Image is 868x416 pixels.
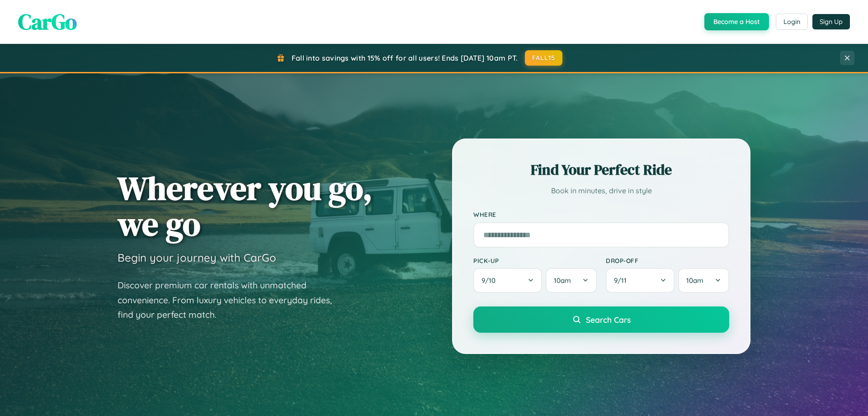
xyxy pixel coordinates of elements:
[606,257,729,264] label: Drop-off
[473,184,729,197] p: Book in minutes, drive in style
[812,14,850,29] button: Sign Up
[473,160,729,180] h2: Find Your Perfect Ride
[704,13,769,30] button: Become a Host
[473,306,729,333] button: Search Cars
[554,276,571,285] span: 10am
[686,276,703,285] span: 10am
[546,268,597,293] button: 10am
[614,276,631,285] span: 9 / 11
[525,50,563,66] button: FALL15
[586,315,631,325] span: Search Cars
[18,7,77,37] span: CarGo
[118,278,344,322] p: Discover premium car rentals with unmatched convenience. From luxury vehicles to everyday rides, ...
[473,257,597,264] label: Pick-up
[292,53,518,62] span: Fall into savings with 15% off for all users! Ends [DATE] 10am PT.
[118,170,373,242] h1: Wherever you go, we go
[118,251,276,264] h3: Begin your journey with CarGo
[606,268,675,293] button: 9/11
[481,276,500,285] span: 9 / 10
[473,268,542,293] button: 9/10
[678,268,729,293] button: 10am
[776,14,808,30] button: Login
[473,211,729,219] label: Where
